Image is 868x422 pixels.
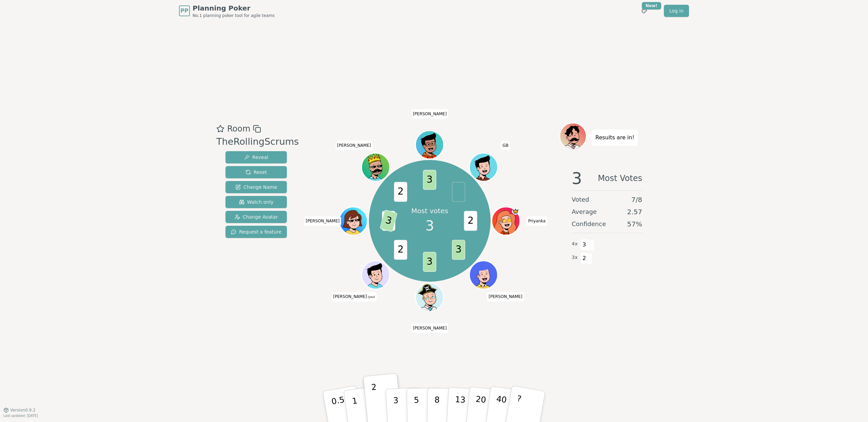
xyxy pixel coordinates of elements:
span: 2 [394,182,407,202]
span: Room [227,123,250,135]
span: Click to change your name [335,141,373,150]
span: 57 % [627,219,642,229]
p: Most votes [411,206,448,216]
span: Version 0.9.2 [10,407,36,413]
div: New! [642,2,661,9]
span: Planning Poker [193,3,275,13]
span: (you) [367,296,375,299]
p: Results are in! [595,133,634,142]
span: Click to change your name [487,292,524,301]
div: TheRollingScrums [216,135,299,149]
span: Watch only [239,199,274,205]
span: 3 [580,239,588,250]
p: 2 [371,382,380,419]
a: PPPlanning PokerNo.1 planning poker tool for agile teams [179,3,275,18]
span: 2.57 [627,207,642,217]
button: Version0.9.2 [3,407,36,413]
button: Reset [225,166,287,178]
span: Most Votes [598,170,642,186]
span: Click to change your name [411,323,449,333]
span: 4 x [572,240,578,248]
span: Average [572,207,597,217]
span: 2 [464,211,477,231]
span: 3 [423,252,436,272]
span: 2 [394,240,407,260]
span: Request a feature [231,228,281,235]
span: Change Avatar [235,214,278,220]
button: Request a feature [225,226,287,238]
a: Log in [664,5,689,17]
span: Click to change your name [332,292,377,301]
span: Voted [572,195,589,204]
span: 3 x [572,254,578,261]
span: Click to change your name [527,216,547,226]
button: Reveal [225,151,287,163]
span: Click to change your name [304,216,341,226]
button: Change Avatar [225,211,287,223]
span: Reset [245,169,267,176]
span: Confidence [572,219,606,229]
span: 3 [572,170,582,186]
span: Priyanka is the host [512,208,519,215]
span: Last updated: [DATE] [3,414,38,418]
span: Click to change your name [411,109,449,119]
button: Add as favourite [216,123,224,135]
span: 7 / 8 [631,195,642,204]
button: Change Name [225,181,287,193]
span: No.1 planning poker tool for agile teams [193,13,275,18]
span: 3 [380,210,398,233]
span: 2 [580,253,588,264]
button: Watch only [225,196,287,208]
button: New! [638,5,650,17]
span: Reveal [244,154,268,161]
span: PP [180,7,188,15]
span: 3 [426,216,434,236]
button: Click to change your avatar [362,262,389,288]
span: 3 [423,170,436,190]
span: Change Name [235,184,277,190]
span: 3 [452,240,465,260]
span: Click to change your name [501,141,510,150]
